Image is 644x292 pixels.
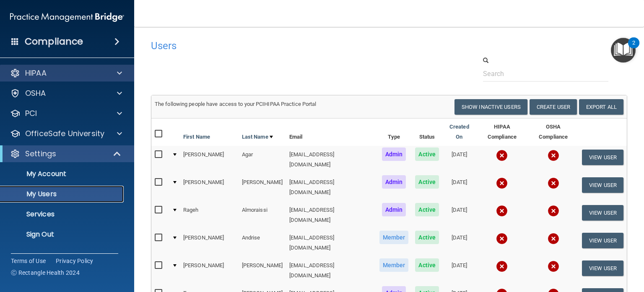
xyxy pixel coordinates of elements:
img: PMB logo [10,9,124,26]
p: OfficeSafe University [25,129,104,139]
img: cross.ca9f0e7f.svg [496,177,508,189]
td: [PERSON_NAME] [180,257,239,284]
a: HIPAA [10,68,122,78]
span: The following people have access to your PCIHIPAA Practice Portal [155,101,317,107]
button: View User [582,150,623,165]
td: [DATE] [442,174,476,201]
td: Rageh [180,201,239,229]
span: Ⓒ Rectangle Health 2024 [11,268,80,277]
img: cross.ca9f0e7f.svg [548,177,559,189]
td: [EMAIL_ADDRESS][DOMAIN_NAME] [286,146,376,174]
td: [DATE] [442,229,476,257]
h4: Users [151,40,423,51]
th: Type [376,118,412,146]
p: OSHA [25,88,46,98]
th: OSHA Compliance [528,118,579,146]
td: [PERSON_NAME] [239,174,286,201]
div: 2 [632,43,635,54]
span: Active [415,175,439,189]
td: [EMAIL_ADDRESS][DOMAIN_NAME] [286,201,376,229]
td: [DATE] [442,201,476,229]
span: Admin [382,147,406,161]
img: cross.ca9f0e7f.svg [496,150,508,161]
img: cross.ca9f0e7f.svg [548,150,559,161]
td: [PERSON_NAME] [239,257,286,284]
td: [EMAIL_ADDRESS][DOMAIN_NAME] [286,229,376,257]
td: [EMAIL_ADDRESS][DOMAIN_NAME] [286,174,376,201]
a: Terms of Use [11,257,46,265]
th: Status [412,118,442,146]
span: Admin [382,175,406,189]
a: Created On [446,122,473,142]
a: Export All [579,99,623,115]
p: Sign Out [5,230,120,239]
button: Create User [530,99,577,115]
span: Active [415,203,439,216]
img: cross.ca9f0e7f.svg [548,260,559,272]
td: [DATE] [442,257,476,284]
button: View User [582,260,623,276]
th: Email [286,118,376,146]
button: View User [582,205,623,221]
img: cross.ca9f0e7f.svg [496,233,508,245]
td: Andrise [239,229,286,257]
a: Settings [10,149,122,159]
td: [PERSON_NAME] [180,174,239,201]
span: Active [415,231,439,244]
td: [EMAIL_ADDRESS][DOMAIN_NAME] [286,257,376,284]
span: Member [379,231,409,244]
img: cross.ca9f0e7f.svg [496,260,508,272]
p: My Account [5,170,120,178]
span: Member [379,258,409,272]
h4: Compliance [25,36,83,47]
a: First Name [183,132,210,142]
p: PCI [25,108,37,118]
button: View User [582,177,623,193]
a: OSHA [10,88,122,98]
img: cross.ca9f0e7f.svg [548,233,559,245]
p: Settings [25,149,56,159]
input: Search [483,66,608,82]
button: View User [582,233,623,248]
p: HIPAA [25,68,47,78]
td: [PERSON_NAME] [180,229,239,257]
a: PCI [10,108,122,118]
td: [DATE] [442,146,476,174]
th: HIPAA Compliance [476,118,528,146]
button: Show Inactive Users [454,99,527,115]
a: Last Name [242,132,273,142]
p: Services [5,210,120,218]
td: [PERSON_NAME] [180,146,239,174]
p: My Users [5,190,120,198]
td: Agar [239,146,286,174]
span: Active [415,258,439,272]
td: Almoraissi [239,201,286,229]
img: cross.ca9f0e7f.svg [548,205,559,217]
a: Privacy Policy [56,257,93,265]
a: OfficeSafe University [10,129,122,139]
span: Active [415,147,439,161]
button: Open Resource Center, 2 new notifications [611,38,636,63]
img: cross.ca9f0e7f.svg [496,205,508,217]
span: Admin [382,203,406,216]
